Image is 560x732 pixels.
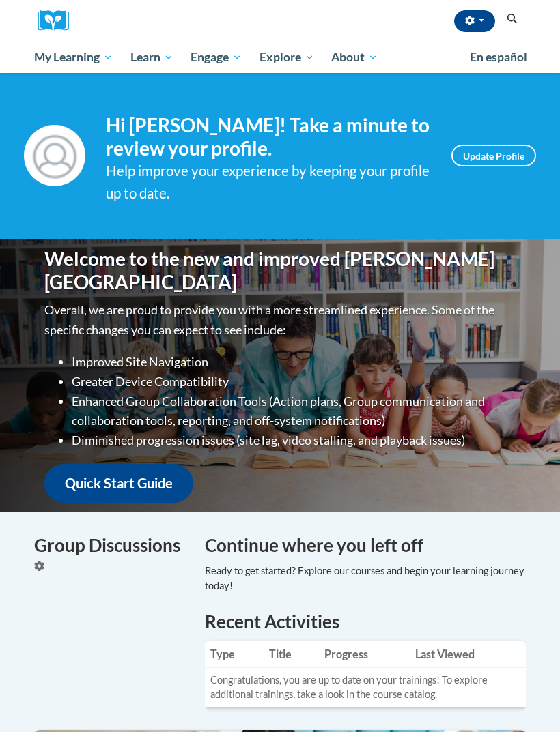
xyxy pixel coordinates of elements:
h1: Welcome to the new and improved [PERSON_NAME][GEOGRAPHIC_DATA] [44,248,516,293]
a: Update Profile [451,145,536,166]
a: Learn [122,42,182,73]
a: Explore [251,42,323,73]
h1: Recent Activities [205,609,526,634]
th: Last Viewed [410,641,526,668]
h4: Group Discussions [34,532,184,559]
div: Help improve your experience by keeping your profile up to date. [106,160,431,205]
p: Overall, we are proud to provide you with a more streamlined experience. Some of the specific cha... [44,300,516,340]
li: Diminished progression issues (site lag, video stalling, and playback issues) [72,430,516,450]
th: Type [205,641,264,668]
button: Search [502,11,522,27]
span: My Learning [34,49,113,65]
span: Learn [130,49,173,65]
span: About [331,49,378,65]
th: Title [264,641,319,668]
img: Logo brand [38,10,79,31]
a: En español [461,43,536,72]
a: About [323,42,387,73]
span: Explore [260,49,314,65]
button: Account Settings [454,10,495,32]
a: Quick Start Guide [44,464,193,503]
a: My Learning [25,42,122,73]
td: Congratulations, you are up to date on your trainings! To explore additional trainings, take a lo... [205,668,526,707]
li: Improved Site Navigation [72,352,516,372]
th: Progress [319,641,409,668]
span: En español [470,50,527,64]
h4: Hi [PERSON_NAME]! Take a minute to review your profile. [106,114,431,160]
div: Main menu [24,42,536,73]
li: Enhanced Group Collaboration Tools (Action plans, Group communication and collaboration tools, re... [72,392,516,431]
a: Engage [182,42,251,73]
li: Greater Device Compatibility [72,372,516,392]
h4: Continue where you left off [205,532,526,559]
a: Cox Campus [38,10,79,31]
span: Engage [191,49,242,65]
img: Profile Image [24,125,85,186]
